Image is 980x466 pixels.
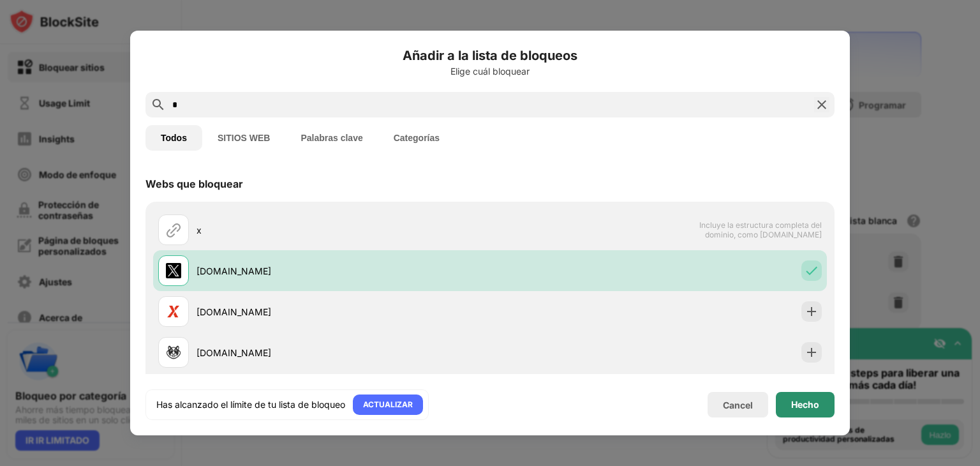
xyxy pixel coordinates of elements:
[378,125,455,151] button: Categorías
[197,346,490,359] div: [DOMAIN_NAME]
[690,220,822,239] span: Incluye la estructura completa del dominio, como [DOMAIN_NAME]
[145,177,243,190] div: Webs que bloquear
[202,125,285,151] button: SITIOS WEB
[814,97,829,112] img: search-close
[166,304,181,319] img: favicons
[145,46,835,65] h6: Añadir a la lista de bloqueos
[166,222,181,237] img: url.svg
[151,97,166,112] img: search.svg
[145,66,835,77] div: Elige cuál bloquear
[791,400,819,410] div: Hecho
[363,398,413,411] div: ACTUALIZAR
[145,125,202,151] button: Todos
[197,264,490,278] div: [DOMAIN_NAME]
[166,345,181,360] img: favicons
[197,305,490,319] div: [DOMAIN_NAME]
[156,398,345,411] div: Has alcanzado el límite de tu lista de bloqueo
[166,263,181,278] img: favicons
[197,223,490,237] div: x
[723,400,753,410] div: Cancel
[285,125,378,151] button: Palabras clave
